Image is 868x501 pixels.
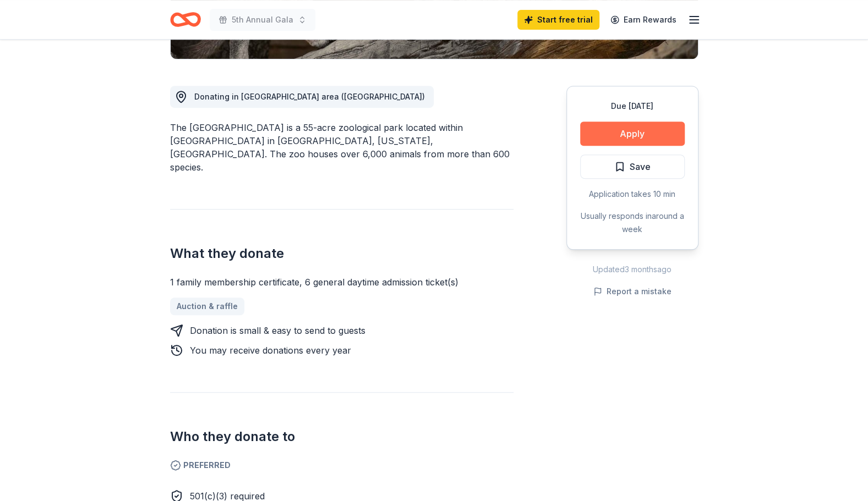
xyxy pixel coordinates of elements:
[232,13,293,26] span: 5th Annual Gala
[580,122,685,146] button: Apply
[170,428,514,445] h2: Who they donate to
[210,9,315,31] button: 5th Annual Gala
[630,159,651,174] span: Save
[190,324,365,337] div: Donation is small & easy to send to guests
[580,188,685,201] div: Application takes 10 min
[580,210,685,236] div: Usually responds in around a week
[566,263,698,276] div: Updated 3 months ago
[170,276,514,289] div: 1 family membership certificate, 6 general daytime admission ticket(s)
[580,155,685,179] button: Save
[194,92,425,101] span: Donating in [GEOGRAPHIC_DATA] area ([GEOGRAPHIC_DATA])
[580,100,685,113] div: Due [DATE]
[170,298,244,315] a: Auction & raffle
[604,10,683,30] a: Earn Rewards
[170,245,514,262] h2: What they donate
[517,10,599,30] a: Start free trial
[170,121,514,174] div: The [GEOGRAPHIC_DATA] is a 55-acre zoological park located within [GEOGRAPHIC_DATA] in [GEOGRAPHI...
[190,344,351,357] div: You may receive donations every year
[170,7,201,32] a: Home
[170,459,514,472] span: Preferred
[593,285,672,298] button: Report a mistake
